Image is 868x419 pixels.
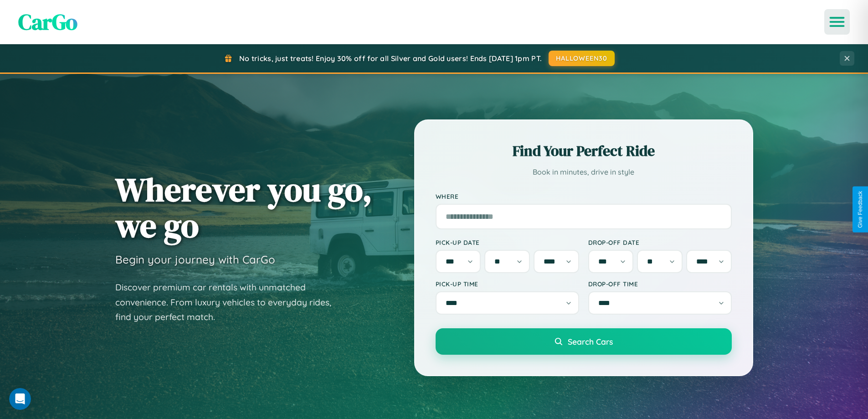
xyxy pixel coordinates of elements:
[588,280,732,288] label: Drop-off Time
[115,253,275,266] h3: Begin your journey with CarGo
[436,141,732,161] h2: Find Your Perfect Ride
[115,171,372,243] h1: Wherever you go, we go
[568,336,613,347] span: Search Cars
[115,280,343,325] p: Discover premium car rentals with unmatched convenience. From luxury vehicles to everyday rides, ...
[824,9,850,35] button: Open menu
[239,54,542,63] span: No tricks, just treats! Enjoy 30% off for all Silver and Gold users! Ends [DATE] 1pm PT.
[9,388,31,410] iframe: Intercom live chat
[436,166,732,179] p: Book in minutes, drive in style
[588,238,732,246] label: Drop-off Date
[18,7,77,37] span: CarGo
[436,238,579,246] label: Pick-up Date
[549,51,615,66] button: HALLOWEEN30
[436,280,579,288] label: Pick-up Time
[436,192,732,200] label: Where
[436,328,732,355] button: Search Cars
[857,191,863,228] div: Give Feedback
